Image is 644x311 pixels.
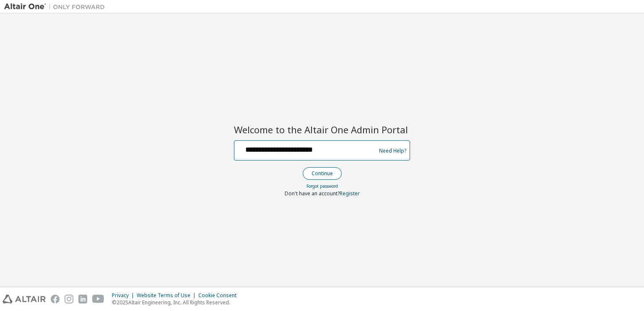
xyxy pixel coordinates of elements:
[137,292,198,299] div: Website Terms of Use
[78,295,87,303] img: linkedin.svg
[3,295,46,303] img: altair_logo.svg
[234,124,410,135] h2: Welcome to the Altair One Admin Portal
[303,167,342,180] button: Continue
[306,183,338,189] a: Forgot password
[285,190,340,197] span: Don't have an account?
[198,292,241,299] div: Cookie Consent
[51,295,60,303] img: facebook.svg
[65,295,73,303] img: instagram.svg
[112,299,241,306] p: © 2025 Altair Engineering, Inc. All Rights Reserved.
[340,190,360,197] a: Register
[92,295,104,303] img: youtube.svg
[4,3,109,11] img: Altair One
[379,150,406,151] a: Need Help?
[112,292,137,299] div: Privacy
